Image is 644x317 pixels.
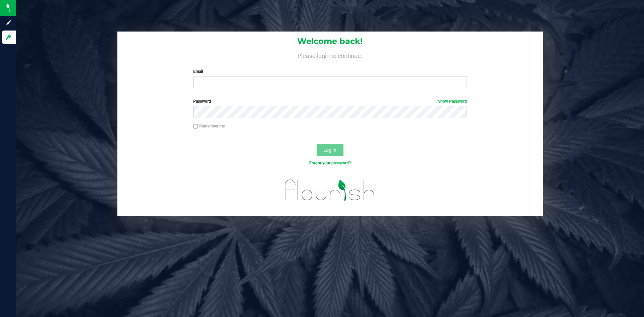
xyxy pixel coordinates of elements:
[193,68,467,74] label: Email
[5,19,12,26] inline-svg: Sign up
[323,147,336,153] span: Log In
[5,34,12,41] inline-svg: Log in
[309,161,351,165] a: Forgot your password?
[317,144,343,156] button: Log In
[193,99,211,104] span: Password
[193,123,225,129] label: Remember me
[193,124,198,129] input: Remember me
[438,99,467,104] a: Show Password
[277,173,383,207] img: flourish_logo.svg
[117,51,543,59] h4: Please login to continue.
[117,37,543,46] h1: Welcome back!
